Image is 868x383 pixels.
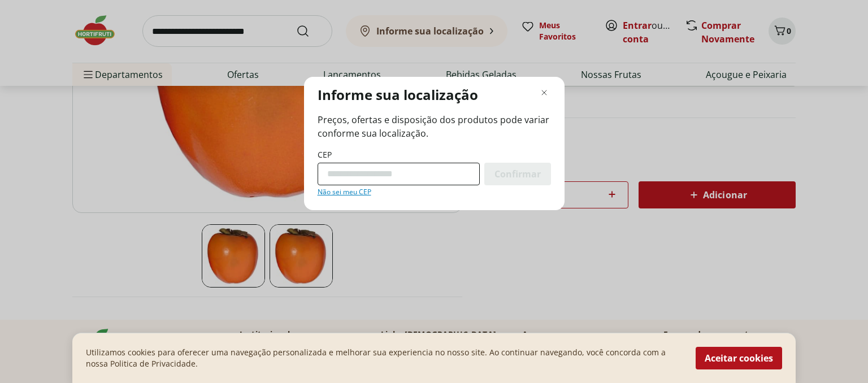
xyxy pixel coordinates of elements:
button: Aceitar cookies [696,347,782,369]
p: Informe sua localização [318,86,478,104]
a: Não sei meu CEP [318,188,371,197]
span: Confirmar [494,169,541,179]
div: Modal de regionalização [304,77,565,210]
p: Utilizamos cookies para oferecer uma navegação personalizada e melhorar sua experiencia no nosso ... [86,347,682,369]
button: Fechar modal de regionalização [537,86,551,99]
span: Preços, ofertas e disposição dos produtos pode variar conforme sua localização. [318,113,551,140]
button: Confirmar [484,163,551,185]
label: CEP [318,149,332,160]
